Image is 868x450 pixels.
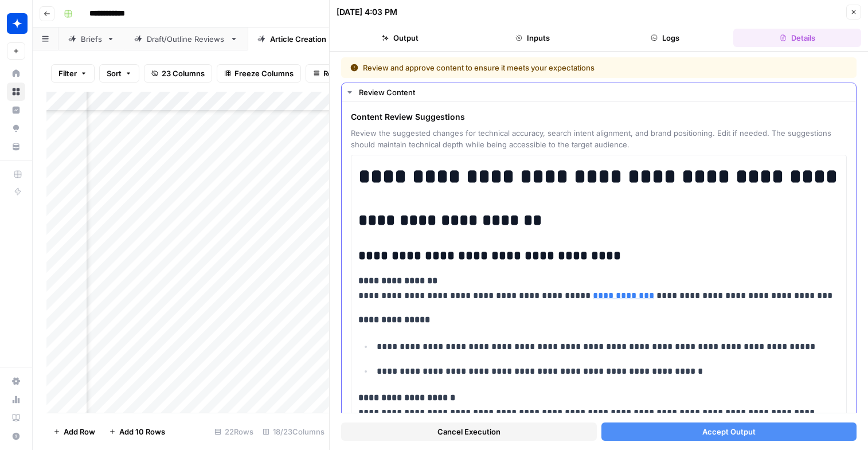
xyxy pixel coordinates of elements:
button: Cancel Execution [341,422,597,441]
a: Article Creation [248,28,349,50]
button: Add 10 Rows [102,422,172,441]
a: Browse [7,83,25,101]
button: Sort [99,64,139,83]
a: Home [7,64,25,83]
button: Logs [601,29,729,47]
a: Your Data [7,138,25,156]
span: 23 Columns [162,68,205,79]
button: 23 Columns [144,64,212,83]
button: Add Row [46,422,102,441]
span: Add 10 Rows [119,426,165,437]
span: Sort [107,68,122,79]
div: Review and approve content to ensure it meets your expectations [350,62,721,73]
span: Accept Output [702,426,756,437]
a: Insights [7,101,25,119]
button: Row Height [306,64,372,83]
span: Content Review Suggestions [351,111,847,123]
div: [DATE] 4:03 PM [337,6,397,18]
a: Opportunities [7,119,25,138]
img: Wiz Logo [7,13,28,34]
button: Review Content [342,83,856,101]
span: Freeze Columns [234,68,294,79]
div: 18/23 Columns [258,422,329,441]
div: Draft/Outline Reviews [147,33,225,45]
div: Briefs [81,33,102,45]
a: Settings [7,372,25,390]
button: Workspace: Wiz [7,9,25,38]
a: Learning Hub [7,409,25,427]
a: Briefs [58,28,124,50]
button: Inputs [469,29,597,47]
button: Help + Support [7,427,25,445]
a: Usage [7,390,25,409]
a: Draft/Outline Reviews [124,28,248,50]
div: Review Content [359,87,849,98]
span: Add Row [64,426,95,437]
div: 22 Rows [210,422,258,441]
span: Review the suggested changes for technical accuracy, search intent alignment, and brand positioni... [351,127,847,150]
button: Output [337,29,464,47]
button: Filter [51,64,95,83]
span: Filter [58,68,77,79]
span: Row Height [323,68,365,79]
button: Details [733,29,861,47]
div: Article Creation [270,33,326,45]
span: Cancel Execution [437,426,501,437]
button: Freeze Columns [217,64,301,83]
button: Accept Output [601,422,857,441]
